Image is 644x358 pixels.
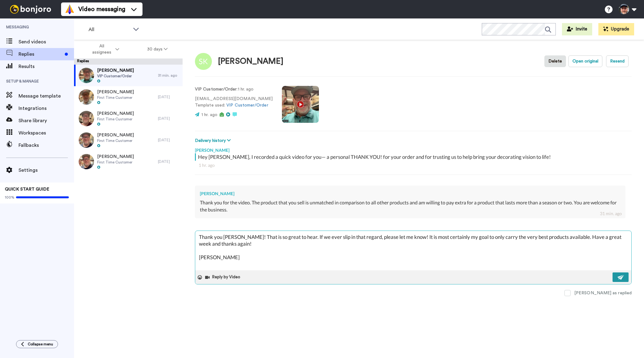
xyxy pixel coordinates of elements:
span: All assignees [89,43,114,55]
button: Delivery history [195,137,233,144]
span: [PERSON_NAME] [97,89,134,95]
span: QUICK START GUIDE [5,187,49,191]
div: 31 min. ago [600,211,622,217]
img: 75838a81-212a-450b-b5b8-0311b2077830-thumb.jpg [79,111,94,126]
span: Share library [19,117,74,124]
button: Upgrade [598,23,634,35]
span: [PERSON_NAME] [97,111,134,117]
img: Image of Steve Konstan [195,53,212,70]
img: bj-logo-header-white.svg [7,5,54,14]
span: Fallbacks [19,142,74,149]
a: [PERSON_NAME]First Time Customer[DATE] [74,151,183,172]
p: : 1 hr. ago [195,86,273,93]
span: Results [19,63,74,70]
div: [PERSON_NAME] [195,144,632,153]
img: 1a9bcb0a-13fd-4e25-a0fe-7ad9bde20972-thumb.jpg [79,132,94,148]
span: Integrations [19,105,74,112]
span: [PERSON_NAME] [97,154,134,160]
span: First Time Customer [97,95,134,100]
img: df3c6750-cfd0-462d-9af4-a8d7fc135f90-thumb.jpg [79,89,94,105]
strong: VIP Customer/Order [195,87,237,91]
a: [PERSON_NAME]First Time Customer[DATE] [74,86,183,108]
p: [EMAIL_ADDRESS][DOMAIN_NAME] Template used: [195,96,273,109]
img: 9be0dd89-14d7-42a2-af85-ebe0efe31b15-thumb.jpg [79,68,94,83]
button: All assignees [75,41,133,58]
a: [PERSON_NAME]VIP Customer/Order31 min. ago [74,65,183,86]
span: First Time Customer [97,160,134,165]
span: Video messaging [78,5,125,14]
span: 100% [5,195,14,200]
div: [PERSON_NAME] [200,191,621,197]
span: 1 hr. ago [201,113,217,117]
button: Collapse menu [16,340,58,348]
img: vm-color.svg [65,4,75,14]
button: Reply by Video [204,273,242,282]
span: Workspaces [19,129,74,137]
span: First Time Customer [97,117,134,122]
img: 4a3ae7ae-199b-492a-ac6a-84e757c9bea5-thumb.jpg [79,154,94,169]
div: [DATE] [158,138,180,143]
span: First Time Customer [97,138,134,143]
button: Delete [544,55,566,67]
div: [PERSON_NAME] [218,57,283,66]
span: Replies [19,50,62,58]
span: Message template [19,92,74,100]
div: Hey [PERSON_NAME], I recorded a quick video for you— a personal THANK YOU! for your order and for... [198,153,630,161]
span: Send videos [19,38,74,46]
span: Collapse menu [28,342,53,347]
div: 1 hr. ago [199,162,628,168]
div: [DATE] [158,95,180,99]
a: [PERSON_NAME]First Time Customer[DATE] [74,129,183,151]
span: All [89,26,130,33]
div: [DATE] [158,159,180,164]
span: [PERSON_NAME] [97,67,134,74]
div: [DATE] [158,116,180,121]
button: Invite [562,23,592,35]
span: Settings [19,167,74,174]
textarea: Thank you [PERSON_NAME]! That is so great to hear. If we ever slip in that regard, please let me ... [195,231,631,270]
button: Resend [606,55,629,67]
button: 30 days [133,44,182,55]
button: Open original [568,55,602,67]
a: VIP Customer/Order [226,103,268,107]
div: 31 min. ago [158,73,180,78]
div: Replies [74,58,183,65]
span: VIP Customer/Order [97,74,134,78]
span: [PERSON_NAME] [97,132,134,138]
img: send-white.svg [617,275,624,280]
div: [PERSON_NAME] as replied [574,290,632,296]
a: [PERSON_NAME]First Time Customer[DATE] [74,108,183,129]
div: Thank you for the video. The product that you sell is unmatched in comparison to all other produc... [200,199,621,213]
